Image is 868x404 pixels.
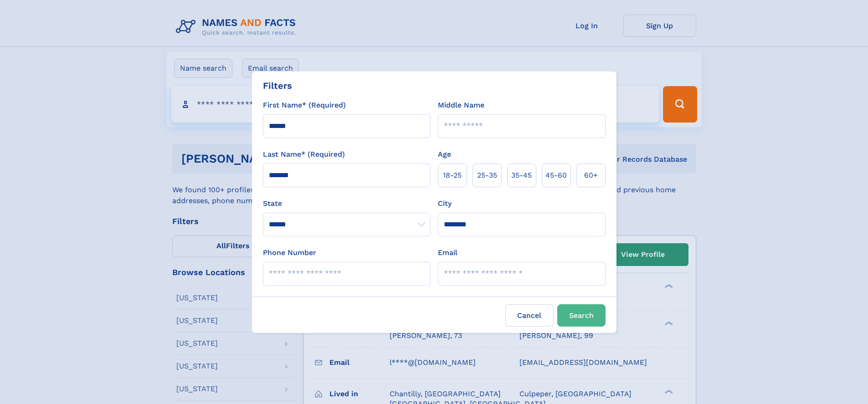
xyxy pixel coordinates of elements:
[438,247,457,258] label: Email
[557,304,606,327] button: Search
[438,149,451,160] label: Age
[505,304,554,327] label: Cancel
[545,170,567,181] span: 45‑60
[438,198,452,209] label: City
[511,170,532,181] span: 35‑45
[584,170,598,181] span: 60+
[443,170,462,181] span: 18‑25
[477,170,497,181] span: 25‑35
[263,198,431,209] label: State
[263,247,316,258] label: Phone Number
[263,100,346,111] label: First Name* (Required)
[263,149,345,160] label: Last Name* (Required)
[438,100,484,111] label: Middle Name
[263,79,292,92] div: Filters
